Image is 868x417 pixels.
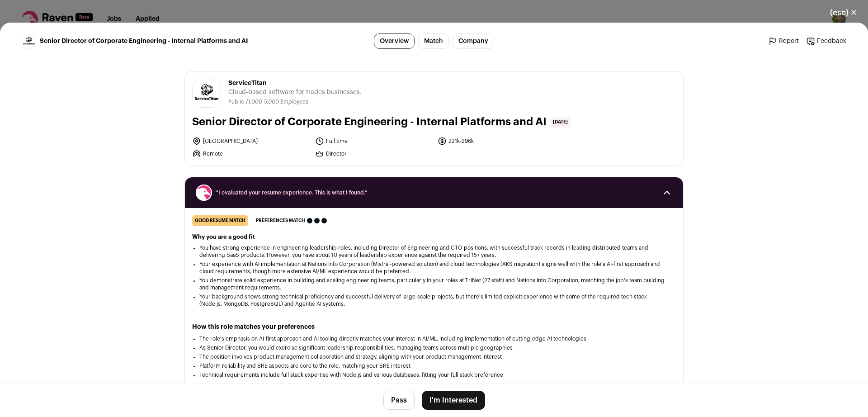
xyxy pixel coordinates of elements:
[248,99,308,104] span: 1,000-5,000 Employees
[199,353,669,360] li: The position involves product management collaboration and strategy, aligning with your product m...
[418,33,449,49] a: Match
[192,137,310,146] li: [GEOGRAPHIC_DATA]
[193,81,221,106] img: 904cd390969cbc9b1968fb42a9ddc32a5c0bc9de3fa9900a00b107ae02b2c7c0.png
[192,149,310,158] li: Remote
[192,322,676,332] h2: How this role matches your preferences
[199,261,669,275] li: Your experience with AI implementation at Nations Info Corporation (Mistral-powered solution) and...
[22,35,36,47] img: 904cd390969cbc9b1968fb42a9ddc32a5c0bc9de3fa9900a00b107ae02b2c7c0.png
[819,3,868,23] button: Close modal
[199,362,669,370] li: Platform reliability and SRE aspects are core to the role, matching your SRE interest
[216,189,652,196] span: “I evaluated your resume experience. This is what I found.”
[228,88,362,97] span: Cloud-based software for trades businesses.
[40,37,248,46] span: Senior Director of Corporate Engineering - Internal Platforms and AI
[228,99,246,105] li: Public
[228,79,362,88] span: ServiceTitan
[374,33,415,49] a: Overview
[199,293,669,308] li: Your background shows strong technical proficiency and successful delivery of large-scale project...
[806,37,846,46] a: Feedback
[550,117,571,128] span: [DATE]
[422,391,485,410] button: I'm Interested
[199,344,669,351] li: As Senior Director, you would exercise significant leadership responsibilities, managing teams ac...
[192,115,547,129] h1: Senior Director of Corporate Engineering - Internal Platforms and AI
[453,33,494,49] a: Company
[199,244,669,259] li: You have strong experience in engineering leadership roles, including Director of Engineering and...
[192,233,676,241] h2: Why you are a good fit
[768,37,799,46] a: Report
[199,371,669,379] li: Technical requirements include full stack expertise with Node.js and various databases, fitting y...
[315,149,433,158] li: Director
[192,215,248,226] div: good resume match
[256,216,305,225] span: Preferences match
[383,391,415,410] button: Pass
[315,137,433,146] li: Full time
[199,277,669,291] li: You demonstrate solid experience in building and scaling engineering teams, particularly in your ...
[246,99,308,105] li: /
[438,137,555,146] li: 221k-296k
[199,335,669,342] li: The role's emphasis on AI-first approach and AI tooling directly matches your interest in AI/ML, ...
